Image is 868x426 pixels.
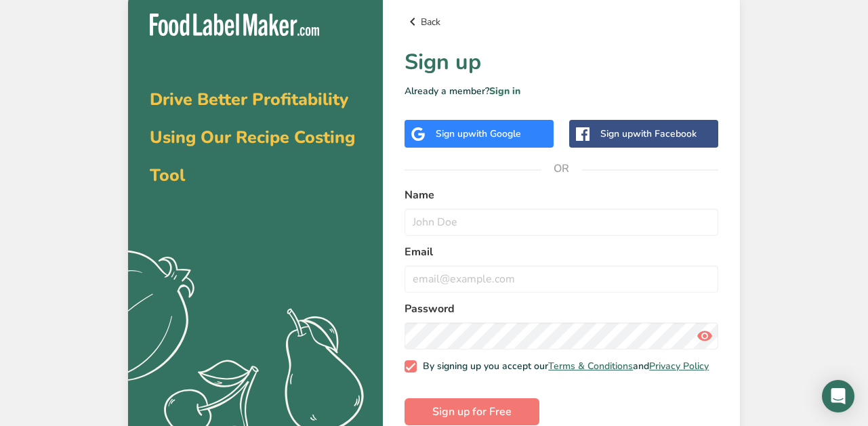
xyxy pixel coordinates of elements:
a: Back [405,14,718,30]
input: email@example.com [405,265,718,293]
span: OR [541,148,582,189]
a: Sign in [489,85,520,98]
label: Name [405,187,718,203]
div: Sign up [436,127,521,141]
h1: Sign up [405,46,718,79]
div: Sign up [600,127,697,141]
img: Food Label Maker [150,14,319,36]
button: Sign up for Free [405,398,539,425]
div: Open Intercom Messenger [822,380,854,412]
a: Terms & Conditions [548,360,633,372]
label: Email [405,244,718,260]
span: Drive Better Profitability Using Our Recipe Costing Tool [150,88,355,187]
label: Password [405,301,718,317]
span: By signing up you accept our and [417,360,709,372]
a: Privacy Policy [649,360,709,372]
span: with Facebook [633,127,697,140]
input: John Doe [405,209,718,236]
span: Sign up for Free [432,404,512,420]
span: with Google [468,127,521,140]
p: Already a member? [405,84,718,98]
